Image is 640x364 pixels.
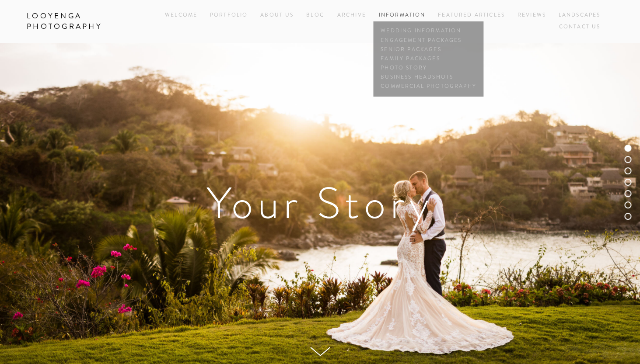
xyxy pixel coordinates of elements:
[27,181,613,225] h1: Your Story
[306,10,325,21] a: Blog
[20,9,154,34] a: Looyenga Photography
[378,11,425,19] a: Information
[260,10,294,21] a: About Us
[378,63,478,73] a: Photo Story
[378,27,478,36] a: Wedding Information
[559,21,600,33] a: Contact Us
[337,10,366,21] a: Archive
[165,10,197,21] a: Welcome
[378,45,478,54] a: Senior Packages
[378,73,478,82] a: Business Headshots
[517,10,546,21] a: Reviews
[210,11,248,19] a: Portfolio
[378,82,478,91] a: Commercial Photography
[378,36,478,45] a: Engagement Packages
[378,54,478,63] a: Family Packages
[438,10,505,21] a: Featured Articles
[558,10,600,21] a: Landscapes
